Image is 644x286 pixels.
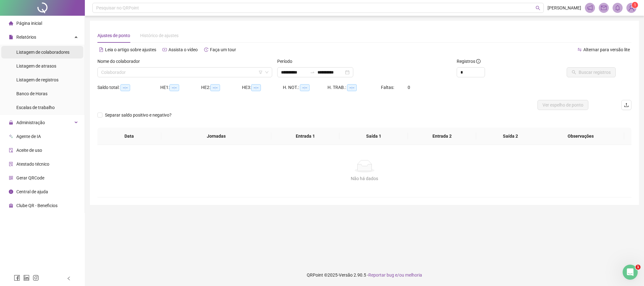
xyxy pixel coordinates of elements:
[537,128,624,145] th: Observações
[16,148,42,153] span: Aceite de uso
[16,35,36,40] span: Relatórios
[210,84,220,91] span: --:--
[457,58,481,65] span: Registros
[16,175,44,180] span: Gerar QRCode
[9,148,13,152] span: audit
[577,47,582,52] span: swap
[210,47,236,52] span: Faça um tour
[16,162,49,167] span: Atestado técnico
[97,128,161,145] th: Data
[587,5,593,11] span: notification
[161,128,271,145] th: Jornadas
[16,91,47,96] span: Banco de Horas
[105,175,624,182] div: Não há dados
[97,33,130,38] span: Ajustes de ponto
[204,47,208,52] span: history
[23,275,30,281] span: linkedin
[636,265,641,270] span: 1
[623,265,638,280] iframe: Intercom live chat
[97,84,160,91] div: Saldo total:
[16,21,42,26] span: Página inicial
[201,84,242,91] div: HE 2:
[542,133,619,140] span: Observações
[9,162,13,166] span: solution
[567,67,616,77] button: Buscar registros
[33,275,39,281] span: instagram
[162,47,167,52] span: youtube
[16,77,58,82] span: Listagem de registros
[67,276,71,281] span: left
[476,128,544,145] th: Saída 2
[627,3,636,13] img: 78570
[368,272,422,278] span: Reportar bug e/ou melhoria
[9,35,13,39] span: file
[339,128,408,145] th: Saída 1
[347,84,357,91] span: --:--
[169,84,179,91] span: --:--
[251,84,261,91] span: --:--
[632,2,638,8] sup: Atualize o seu contato no menu Meus Dados
[16,134,41,139] span: Agente de IA
[536,6,540,10] span: search
[339,272,353,278] span: Versão
[548,4,581,11] span: [PERSON_NAME]
[102,112,174,118] span: Separar saldo positivo e negativo?
[120,84,130,91] span: --:--
[408,128,476,145] th: Entrada 2
[242,84,283,91] div: HE 3:
[537,100,588,110] button: Ver espelho de ponto
[310,70,315,75] span: to
[9,190,13,194] span: info-circle
[16,203,58,208] span: Clube QR - Beneficios
[9,120,13,125] span: lock
[300,84,310,91] span: --:--
[160,84,201,91] div: HE 1:
[16,63,56,69] span: Listagem de atrasos
[271,128,339,145] th: Entrada 1
[99,47,103,52] span: file-text
[9,21,13,25] span: home
[16,105,55,110] span: Escalas de trabalho
[583,47,630,52] span: Alternar para versão lite
[85,264,644,286] footer: QRPoint © 2025 - 2.90.5 -
[601,5,607,11] span: mail
[634,3,636,7] span: 1
[9,176,13,180] span: qrcode
[328,84,381,91] div: H. TRAB.:
[408,85,410,90] span: 0
[16,50,69,55] span: Listagem de colaboradores
[97,58,144,65] label: Nome do colaborador
[9,203,13,208] span: gift
[265,70,269,74] span: down
[381,85,395,90] span: Faltas:
[16,120,45,125] span: Administração
[277,58,296,65] label: Período
[615,5,620,11] span: bell
[283,84,328,91] div: H. NOT.:
[168,47,198,52] span: Assista o vídeo
[140,33,179,38] span: Histórico de ajustes
[16,189,48,194] span: Central de ajuda
[624,102,629,107] span: upload
[310,70,315,75] span: swap-right
[105,47,156,52] span: Leia o artigo sobre ajustes
[476,59,481,63] span: info-circle
[259,70,262,74] span: filter
[14,275,20,281] span: facebook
